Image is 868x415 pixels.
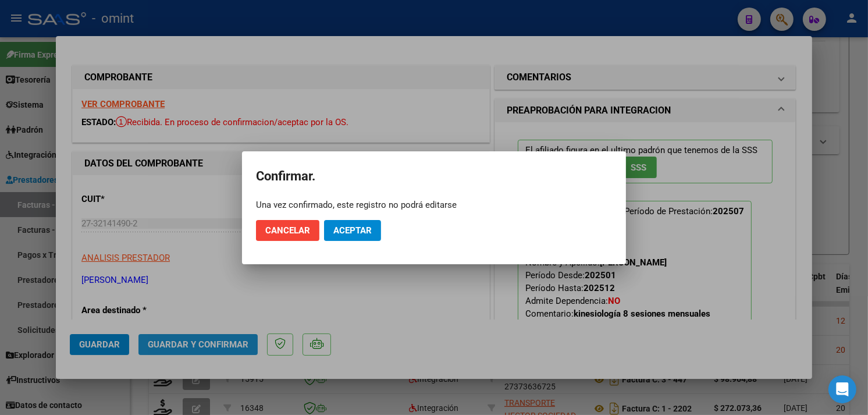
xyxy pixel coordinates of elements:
[333,225,372,236] span: Aceptar
[256,220,319,241] button: Cancelar
[256,165,612,187] h2: Confirmar.
[324,220,381,241] button: Aceptar
[828,375,856,403] div: Open Intercom Messenger
[265,225,310,236] span: Cancelar
[256,199,612,211] div: Una vez confirmado, este registro no podrá editarse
